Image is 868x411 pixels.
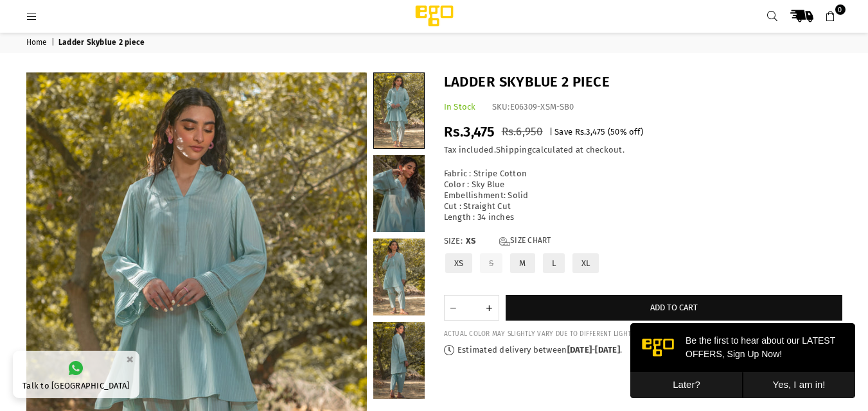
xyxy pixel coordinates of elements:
[554,127,572,137] span: Save
[608,127,643,137] span: ( % off)
[122,349,137,370] button: ×
[630,323,855,398] iframe: webpush-onsite
[444,169,842,222] div: Fabric : Stripe Cotton Color : Sky Blue Embellishment: Solid Cut : Straight Cut Length : 34 inches
[380,3,489,29] img: Ego
[58,38,147,48] span: Ladder Skyblue 2 piece
[571,252,601,274] label: XL
[492,102,574,113] div: SKU:
[506,295,842,321] button: Add to cart
[26,38,49,48] a: Home
[567,345,592,355] time: [DATE]
[650,303,698,312] span: Add to cart
[510,102,574,112] span: E06309-XSM-SB0
[444,102,476,112] span: In Stock
[549,127,553,137] span: |
[610,127,620,137] span: 50
[13,351,139,398] a: Talk to [GEOGRAPHIC_DATA]
[17,32,852,53] nav: breadcrumbs
[444,145,842,156] div: Tax included. calculated at checkout.
[502,125,543,138] span: Rs.6,950
[496,145,532,155] a: Shipping
[595,345,620,355] time: [DATE]
[444,252,474,274] label: XS
[575,127,606,137] span: Rs.3,475
[444,123,495,140] span: Rs.3,475
[479,252,504,274] label: S
[542,252,566,274] label: L
[444,295,499,321] quantity-input: Quantity
[466,236,492,247] span: XS
[835,4,846,15] span: 0
[51,38,57,48] span: |
[444,345,842,356] p: Estimated delivery between - .
[444,330,842,339] div: ACTUAL COLOR MAY SLIGHTLY VARY DUE TO DIFFERENT LIGHTS
[499,236,551,247] a: Size Chart
[21,11,44,21] a: Menu
[509,252,536,274] label: M
[444,72,842,92] h1: Ladder Skyblue 2 piece
[761,4,784,28] a: Search
[444,236,842,247] label: Size:
[819,4,842,28] a: 0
